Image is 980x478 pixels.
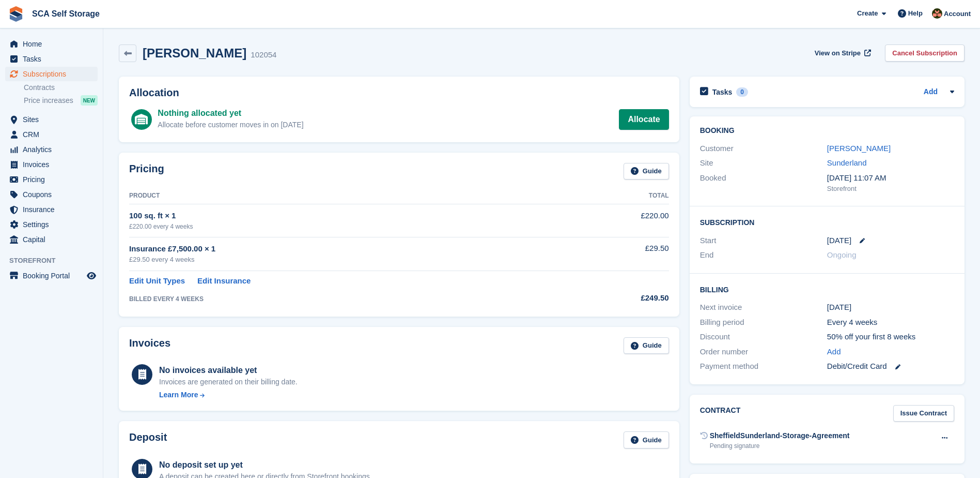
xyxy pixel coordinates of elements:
[23,217,85,232] span: Settings
[5,187,98,202] a: menu
[893,405,954,422] a: Issue Contract
[700,235,827,247] div: Start
[23,157,85,172] span: Invoices
[700,331,827,343] div: Discount
[568,292,669,304] div: £249.50
[129,188,568,204] th: Product
[129,431,167,449] h2: Deposit
[23,232,85,247] span: Capital
[5,217,98,232] a: menu
[624,337,669,354] a: Guide
[700,157,827,169] div: Site
[158,119,303,130] div: Allocate before customer moves in on [DATE]
[568,188,669,204] th: Total
[827,235,851,247] time: 2025-08-22 00:00:00 UTC
[885,44,965,62] a: Cancel Subscription
[159,390,198,400] div: Learn More
[5,67,98,81] a: menu
[5,202,98,217] a: menu
[5,52,98,66] a: menu
[23,268,85,283] span: Booking Portal
[700,127,954,135] h2: Booking
[932,8,942,19] img: Sarah Race
[827,331,954,343] div: 50% off your first 8 weeks
[143,46,246,60] h2: [PERSON_NAME]
[5,268,98,283] a: menu
[710,441,850,451] div: Pending signature
[5,127,98,142] a: menu
[23,187,85,202] span: Coupons
[944,9,971,19] span: Account
[23,202,85,217] span: Insurance
[159,459,372,471] div: No deposit set up yet
[908,8,923,19] span: Help
[5,157,98,172] a: menu
[624,163,669,180] a: Guide
[129,294,568,304] div: BILLED EVERY 4 WEEKS
[568,237,669,271] td: £29.50
[158,107,303,119] div: Nothing allocated yet
[736,87,748,97] div: 0
[700,249,827,261] div: End
[159,364,298,377] div: No invoices available yet
[700,361,827,372] div: Payment method
[811,44,873,62] a: View on Stripe
[23,112,85,127] span: Sites
[827,184,954,194] div: Storefront
[827,158,867,167] a: Sunderland
[129,222,568,231] div: £220.00 every 4 weeks
[619,109,668,130] a: Allocate
[23,142,85,157] span: Analytics
[5,142,98,157] a: menu
[129,87,669,99] h2: Allocation
[827,302,954,313] div: [DATE]
[700,317,827,328] div: Billing period
[251,49,276,61] div: 102054
[23,67,85,81] span: Subscriptions
[712,87,733,97] h2: Tasks
[24,96,73,106] span: Price increases
[815,48,861,58] span: View on Stripe
[23,52,85,66] span: Tasks
[5,232,98,247] a: menu
[827,172,954,184] div: [DATE] 11:07 AM
[23,172,85,187] span: Pricing
[85,270,98,282] a: Preview store
[129,243,568,255] div: Insurance £7,500.00 × 1
[23,37,85,51] span: Home
[827,144,891,153] a: [PERSON_NAME]
[9,256,103,266] span: Storefront
[8,6,24,22] img: stora-icon-8386f47178a22dfd0bd8f6a31ec36ba5ce8667c1dd55bd0f319d3a0aa187defe.svg
[924,86,938,98] a: Add
[159,390,298,400] a: Learn More
[129,337,170,354] h2: Invoices
[5,37,98,51] a: menu
[700,346,827,358] div: Order number
[700,172,827,194] div: Booked
[700,217,954,227] h2: Subscription
[129,255,568,265] div: £29.50 every 4 weeks
[28,5,104,22] a: SCA Self Storage
[129,163,164,180] h2: Pricing
[700,302,827,313] div: Next invoice
[700,143,827,155] div: Customer
[24,95,98,106] a: Price increases NEW
[197,275,251,287] a: Edit Insurance
[827,250,857,259] span: Ongoing
[129,210,568,222] div: 100 sq. ft × 1
[81,95,98,106] div: NEW
[568,204,669,237] td: £220.00
[827,346,841,358] a: Add
[159,377,298,387] div: Invoices are generated on their billing date.
[5,172,98,187] a: menu
[827,317,954,328] div: Every 4 weeks
[827,361,954,372] div: Debit/Credit Card
[624,431,669,449] a: Guide
[700,405,741,422] h2: Contract
[129,275,185,287] a: Edit Unit Types
[710,430,850,441] div: SheffieldSunderland-Storage-Agreement
[23,127,85,142] span: CRM
[700,284,954,294] h2: Billing
[857,8,878,19] span: Create
[5,112,98,127] a: menu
